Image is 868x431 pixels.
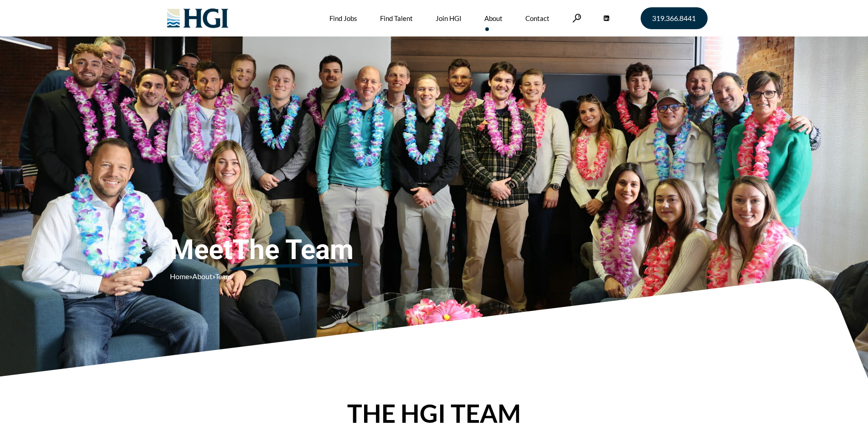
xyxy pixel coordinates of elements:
span: 319.366.8441 [652,15,696,22]
a: 319.366.8441 [641,7,708,29]
span: Meet [170,234,416,266]
span: » » [170,272,231,280]
span: Team [215,272,231,280]
u: The Team [232,234,354,266]
h2: THE HGI TEAM [175,401,694,426]
a: Search [572,14,581,22]
a: Home [170,272,189,280]
a: About [192,272,212,280]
